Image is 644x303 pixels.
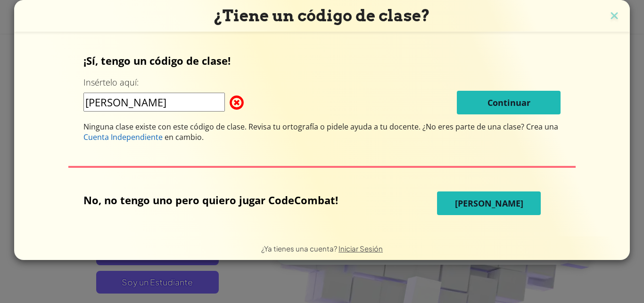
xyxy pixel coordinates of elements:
p: ¡Sí, tengo un código de clase! [83,53,561,68]
span: ¿Ya tienes una cuenta? [261,244,339,253]
button: Continuar [457,91,561,114]
span: Cuenta Independiente [83,132,163,142]
span: [PERSON_NAME] [455,198,523,209]
a: Iniciar Sesión [339,244,383,253]
span: en cambio. [163,132,204,142]
p: No, no tengo uno pero quiero jugar CodeCombat! [83,193,371,207]
span: Ninguna clase existe con este código de clase. Revisa tu ortografía o pidele ayuda a tu docente. [83,121,422,132]
button: [PERSON_NAME] [437,191,541,215]
img: close icon [608,9,620,24]
span: ¿No eres parte de una clase? Crea una [422,121,558,132]
label: Insértelo aquí: [83,77,139,88]
span: ¿Tiene un código de clase? [214,6,430,25]
span: Continuar [487,97,530,108]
